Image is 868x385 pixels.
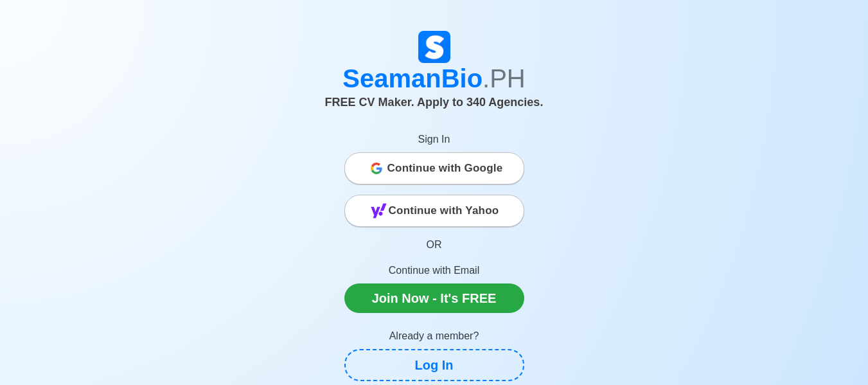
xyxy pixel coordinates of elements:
[344,283,524,313] a: Join Now - It's FREE
[344,349,524,381] a: Log In
[389,198,499,224] span: Continue with Yahoo
[418,31,450,63] img: Logo
[344,132,524,147] p: Sign In
[325,96,544,109] span: FREE CV Maker. Apply to 340 Agencies.
[483,64,526,93] span: .PH
[344,152,524,184] button: Continue with Google
[344,328,524,344] p: Already a member?
[344,195,524,227] button: Continue with Yahoo
[387,156,503,181] span: Continue with Google
[78,63,791,94] h1: SeamanBio
[344,237,524,253] p: OR
[344,263,524,278] p: Continue with Email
